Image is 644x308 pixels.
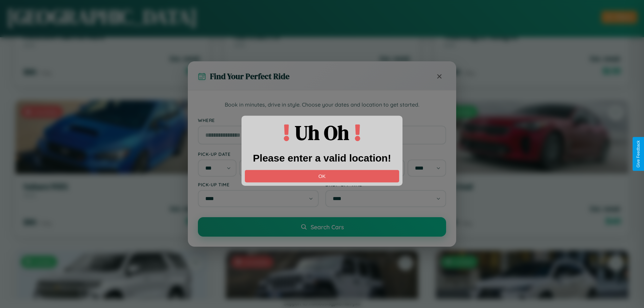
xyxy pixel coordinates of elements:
h3: Find Your Perfect Ride [210,71,289,82]
span: Search Cars [311,223,344,231]
p: Book in minutes, drive in style. Choose your dates and location to get started. [198,101,446,109]
label: Pick-up Time [198,182,319,187]
label: Drop-off Date [325,151,446,157]
label: Where [198,117,446,123]
label: Drop-off Time [325,182,446,187]
label: Pick-up Date [198,151,319,157]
